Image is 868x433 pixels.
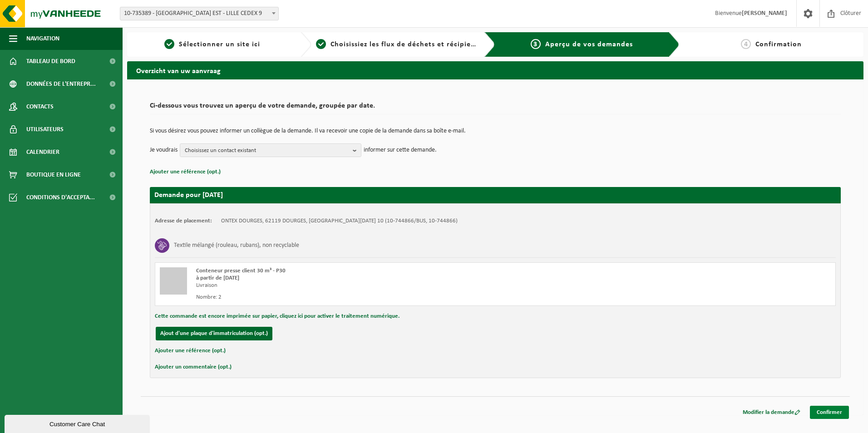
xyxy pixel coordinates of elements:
[26,186,95,209] span: Conditions d'accepta...
[156,327,272,340] button: Ajout d'une plaque d'immatriculation (opt.)
[221,217,458,225] td: ONTEX DOURGES, 62119 DOURGES, [GEOGRAPHIC_DATA][DATE] 10 (10-744866/BUS, 10-744866)
[26,27,59,50] span: Navigation
[179,41,260,48] span: Sélectionner un site ici
[810,406,849,419] a: Confirmer
[150,128,841,134] p: Si vous désirez vous pouvez informer un collègue de la demande. Il va recevoir une copie de la de...
[155,310,399,322] button: Cette commande est encore imprimée sur papier, cliquez ici pour activer le traitement numérique.
[736,406,807,419] a: Modifier la demande
[5,413,152,433] iframe: chat widget
[180,143,361,157] button: Choisissez un contact existant
[316,39,478,50] a: 2Choisissiez les flux de déchets et récipients
[26,118,64,141] span: Utilisateurs
[120,7,279,20] span: 10-735389 - SUEZ RV NORD EST - LILLE CEDEX 9
[316,39,326,49] span: 2
[120,7,278,20] span: 10-735389 - SUEZ RV NORD EST - LILLE CEDEX 9
[196,275,239,281] strong: à partir de [DATE]
[755,41,802,48] span: Confirmation
[155,218,212,224] strong: Adresse de placement:
[196,294,532,301] div: Nombre: 2
[545,41,633,48] span: Aperçu de vos demandes
[164,39,174,49] span: 1
[132,39,293,50] a: 1Sélectionner un site ici
[127,61,863,79] h2: Overzicht van uw aanvraag
[150,166,221,178] button: Ajouter une référence (opt.)
[154,192,223,199] strong: Demande pour [DATE]
[330,41,482,48] span: Choisissiez les flux de déchets et récipients
[155,361,232,373] button: Ajouter un commentaire (opt.)
[742,10,787,17] strong: [PERSON_NAME]
[531,39,541,49] span: 3
[26,95,54,118] span: Contacts
[364,143,437,157] p: informer sur cette demande.
[150,143,178,157] p: Je voudrais
[196,282,532,289] div: Livraison
[155,345,226,357] button: Ajouter une référence (opt.)
[26,73,96,95] span: Données de l'entrepr...
[26,50,75,73] span: Tableau de bord
[26,141,59,163] span: Calendrier
[174,238,299,253] h3: Textile mélangé (rouleau, rubans), non recyclable
[196,268,286,274] span: Conteneur presse client 30 m³ - P30
[185,144,349,157] span: Choisissez un contact existant
[150,102,841,114] h2: Ci-dessous vous trouvez un aperçu de votre demande, groupée par date.
[26,163,81,186] span: Boutique en ligne
[741,39,751,49] span: 4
